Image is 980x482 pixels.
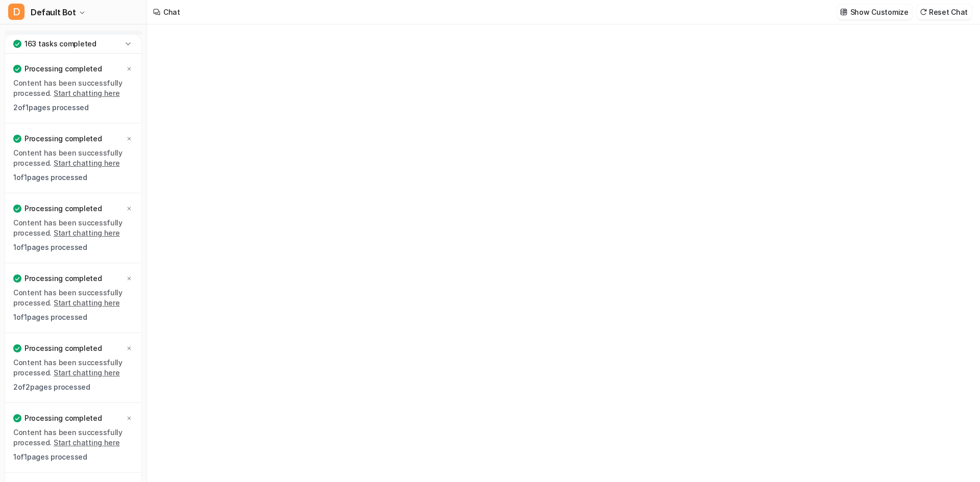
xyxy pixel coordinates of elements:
[13,172,133,183] p: 1 of 1 pages processed
[24,273,102,284] p: Processing completed
[31,5,76,19] span: Default Bot
[13,148,133,168] p: Content has been successfully processed.
[840,8,847,16] img: customize
[24,204,102,214] p: Processing completed
[917,5,972,19] button: Reset Chat
[24,343,102,353] p: Processing completed
[13,452,133,462] p: 1 of 1 pages processed
[54,159,120,167] a: Start chatting here
[13,103,133,113] p: 2 of 1 pages processed
[13,312,133,322] p: 1 of 1 pages processed
[8,4,24,20] span: D
[54,89,120,97] a: Start chatting here
[850,7,909,17] p: Show Customize
[54,229,120,237] a: Start chatting here
[24,64,102,74] p: Processing completed
[13,78,133,98] p: Content has been successfully processed.
[13,382,133,392] p: 2 of 2 pages processed
[837,5,913,19] button: Show Customize
[13,427,133,448] p: Content has been successfully processed.
[13,288,133,308] p: Content has been successfully processed.
[4,31,142,45] a: Chat
[13,218,133,238] p: Content has been successfully processed.
[24,413,102,423] p: Processing completed
[24,134,102,144] p: Processing completed
[13,358,133,378] p: Content has been successfully processed.
[54,368,120,377] a: Start chatting here
[13,242,133,252] p: 1 of 1 pages processed
[163,7,180,17] div: Chat
[920,8,927,16] img: reset
[24,39,96,49] p: 163 tasks completed
[54,438,120,447] a: Start chatting here
[54,298,120,307] a: Start chatting here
